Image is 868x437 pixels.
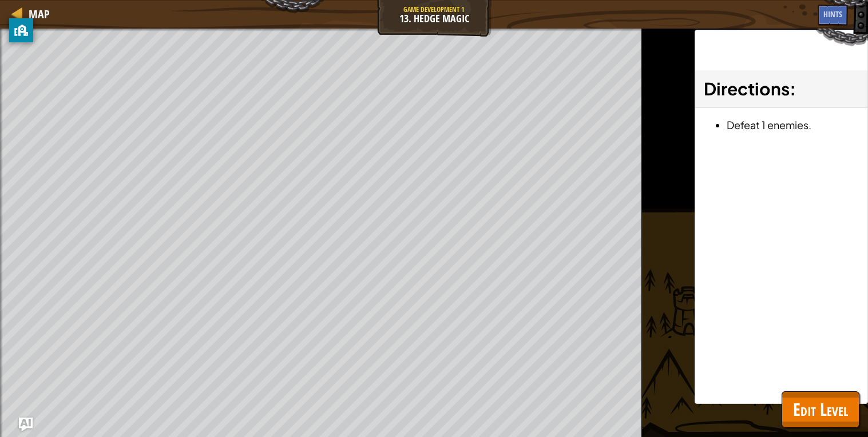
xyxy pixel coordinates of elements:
[823,9,842,19] span: Hints
[23,6,50,22] a: Map
[9,18,33,42] button: privacy banner
[29,6,50,22] span: Map
[793,398,848,421] span: Edit Level
[704,76,859,102] h3: :
[19,418,33,431] button: Ask AI
[782,391,859,428] button: Edit Level
[704,78,790,99] span: Directions
[727,117,859,133] li: Defeat 1 enemies.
